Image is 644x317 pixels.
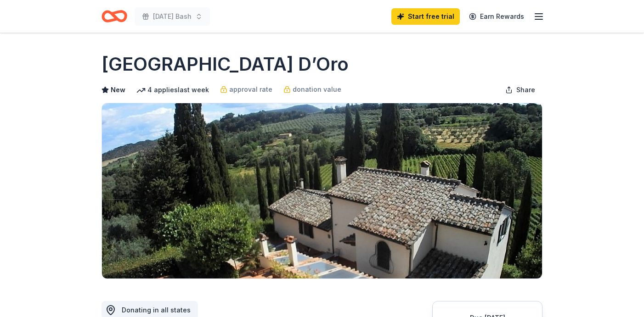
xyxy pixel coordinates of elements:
[498,81,542,99] button: Share
[463,8,530,25] a: Earn Rewards
[102,51,349,77] h1: [GEOGRAPHIC_DATA] D’Oro
[102,103,542,278] img: Image for Villa Sogni D’Oro
[122,306,191,314] span: Donating in all states
[153,11,192,22] span: [DATE] Bash
[102,6,127,27] a: Home
[136,84,209,95] div: 4 applies last week
[229,84,272,95] span: approval rate
[135,7,210,26] button: [DATE] Bash
[391,8,460,25] a: Start free trial
[516,84,535,95] span: Share
[220,84,272,95] a: approval rate
[111,84,125,95] span: New
[293,84,341,95] span: donation value
[283,84,341,95] a: donation value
